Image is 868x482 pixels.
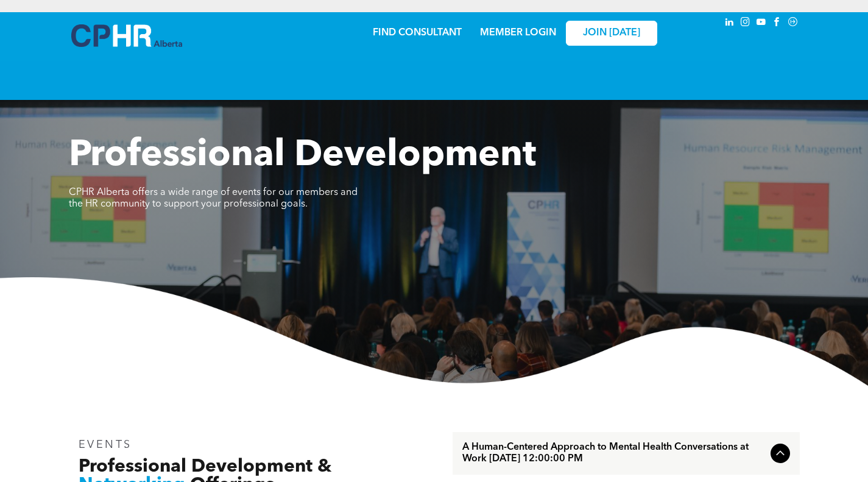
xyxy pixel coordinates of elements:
[755,15,768,32] a: youtube
[771,15,784,32] a: facebook
[462,442,766,465] span: A Human-Centered Approach to Mental Health Conversations at Work [DATE] 12:00:00 PM
[69,188,358,209] span: CPHR Alberta offers a wide range of events for our members and the HR community to support your p...
[480,28,556,38] a: MEMBER LOGIN
[71,24,182,47] img: A blue and white logo for cp alberta
[566,21,657,46] a: JOIN [DATE]
[79,458,331,476] span: Professional Development &
[69,138,536,174] span: Professional Development
[583,27,640,39] span: JOIN [DATE]
[723,15,736,32] a: linkedin
[786,15,800,32] a: Social network
[739,15,752,32] a: instagram
[373,28,462,38] a: FIND CONSULTANT
[79,439,133,450] span: EVENTS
